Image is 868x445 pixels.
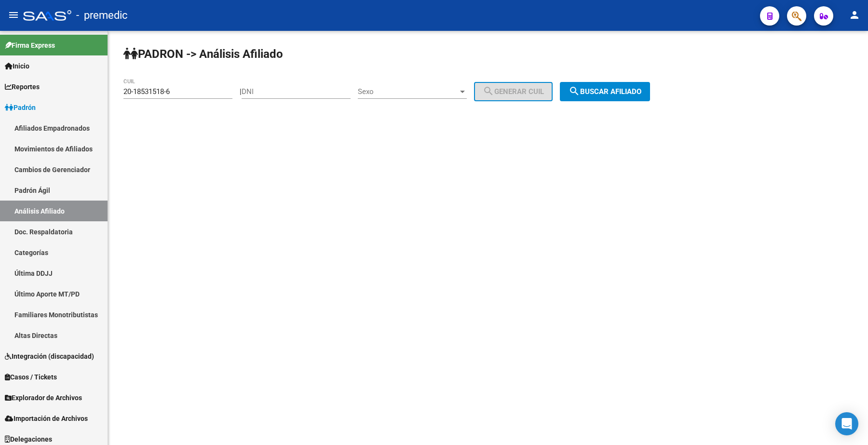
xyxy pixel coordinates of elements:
span: - premedic [76,5,128,26]
div: | [240,87,560,96]
span: Casos / Tickets [5,372,57,382]
span: Integración (discapacidad) [5,351,94,362]
span: Inicio [5,61,29,71]
span: Generar CUIL [483,87,544,96]
span: Buscar afiliado [569,87,641,96]
span: Importación de Archivos [5,413,88,424]
strong: PADRON -> Análisis Afiliado [123,47,283,61]
span: Firma Express [5,40,55,51]
mat-icon: menu [8,9,19,21]
span: Delegaciones [5,434,52,445]
span: Sexo [358,87,458,96]
mat-icon: person [849,9,860,21]
span: Reportes [5,81,40,92]
mat-icon: search [483,85,494,97]
span: Padrón [5,102,36,113]
mat-icon: search [569,85,580,97]
button: Buscar afiliado [560,82,650,101]
span: Explorador de Archivos [5,392,82,403]
div: Open Intercom Messenger [835,412,858,435]
button: Generar CUIL [474,82,553,101]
